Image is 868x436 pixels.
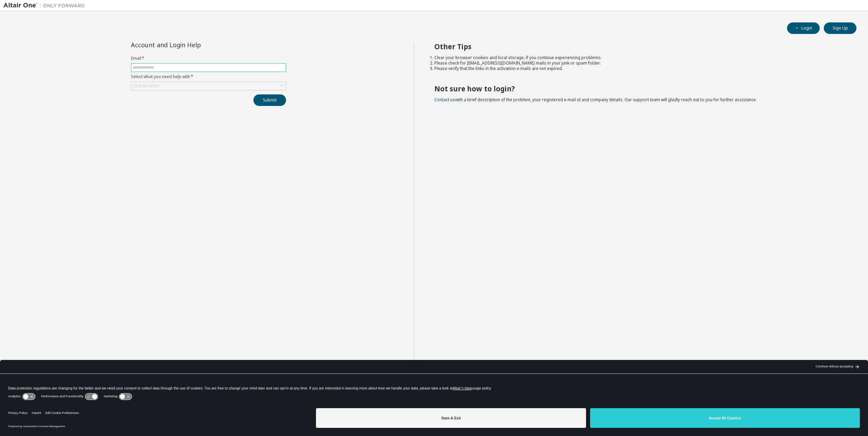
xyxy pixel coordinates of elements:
label: Select what you need help with [131,74,286,79]
button: Login [787,22,820,34]
h2: Other Tips [434,42,845,51]
span: with a brief description of the problem, your registered e-mail id and company details. Our suppo... [434,97,757,103]
a: Contact us [434,97,455,103]
h2: Not sure how to login? [434,84,845,93]
div: Account and Login Help [131,42,255,48]
button: Submit [253,94,286,106]
li: Please check for [EMAIL_ADDRESS][DOMAIN_NAME] mails in your junk or spam folder. [434,60,845,66]
div: Click to select [131,82,286,90]
div: Click to select [133,83,159,89]
img: Altair One [3,2,88,9]
li: Please verify that the links in the activation e-mails are not expired. [434,66,845,71]
li: Clear your browser cookies and local storage, if you continue experiencing problems. [434,55,845,60]
button: Sign Up [824,22,856,34]
label: Email [131,56,286,61]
